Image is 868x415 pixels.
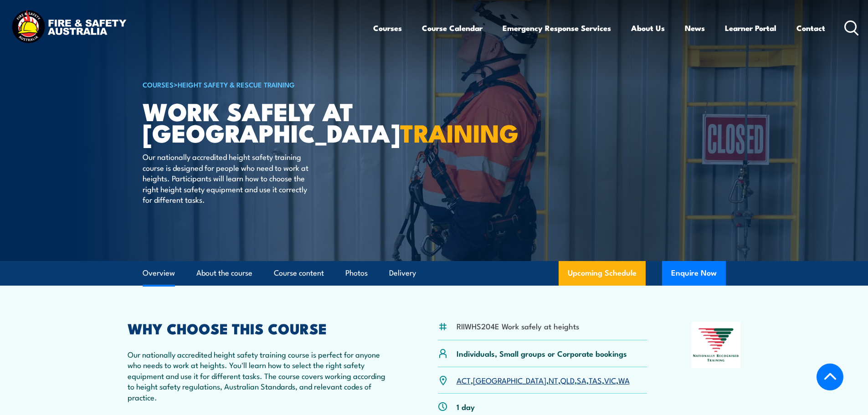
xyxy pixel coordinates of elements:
[373,16,402,40] a: Courses
[618,374,630,385] a: WA
[604,374,616,385] a: VIC
[143,261,175,285] a: Overview
[457,348,627,359] p: Individuals, Small groups or Corporate bookings
[345,261,368,285] a: Photos
[457,374,471,385] a: ACT
[631,16,665,40] a: About Us
[725,16,776,40] a: Learner Portal
[128,349,394,402] p: Our nationally accredited height safety training course is perfect for anyone who needs to work a...
[143,79,368,90] h6: >
[178,79,295,89] a: Height Safety & Rescue Training
[685,16,705,40] a: News
[503,16,611,40] a: Emergency Response Services
[457,321,579,331] li: RIIWHS204E Work safely at heights
[559,261,646,286] a: Upcoming Schedule
[422,16,483,40] a: Course Calendar
[143,79,174,89] a: COURSES
[662,261,726,286] button: Enquire Now
[143,100,368,143] h1: Work Safely at [GEOGRAPHIC_DATA]
[692,322,741,368] img: Nationally Recognised Training logo.
[473,374,546,385] a: [GEOGRAPHIC_DATA]
[549,374,558,385] a: NT
[143,151,309,205] p: Our nationally accredited height safety training course is designed for people who need to work a...
[457,401,475,412] p: 1 day
[796,16,825,40] a: Contact
[589,374,602,385] a: TAS
[400,113,519,151] strong: TRAINING
[577,374,586,385] a: SA
[196,261,252,285] a: About the course
[389,261,416,285] a: Delivery
[457,375,630,385] p: , , , , , , ,
[560,374,575,385] a: QLD
[128,322,394,334] h2: WHY CHOOSE THIS COURSE
[274,261,324,285] a: Course content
